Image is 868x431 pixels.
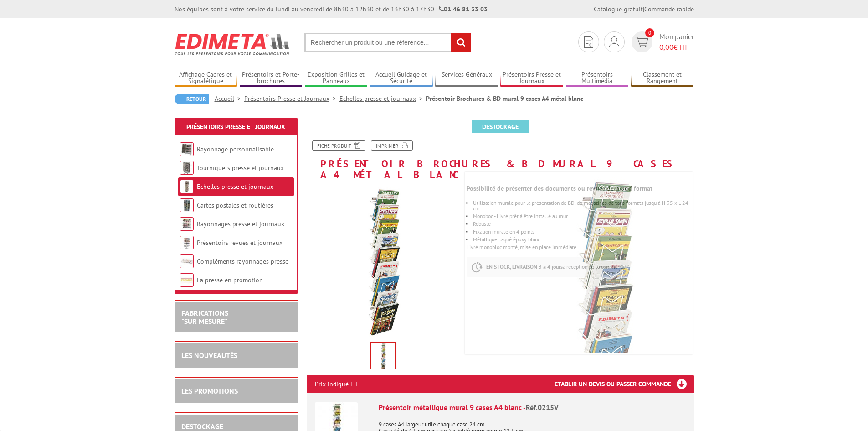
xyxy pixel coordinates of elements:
a: devis rapide 0 Mon panier 0,00€ HT [629,31,694,52]
a: LES NOUVEAUTÉS [181,351,237,360]
a: Rayonnages presse et journaux [197,220,284,228]
a: Commande rapide [644,5,694,13]
img: Compléments rayonnages presse [180,254,194,268]
a: Fiche produit [312,140,365,151]
span: Destockage [472,120,529,133]
a: Retour [175,94,209,104]
a: Tourniquets presse et journaux [197,164,284,172]
img: echelles_presse_0215v_1.jpg [371,343,395,371]
a: Cartes postales et routières [197,201,273,209]
a: Services Généraux [435,71,498,86]
a: Echelles presse et journaux [339,94,426,103]
img: Rayonnages presse et journaux [180,217,194,231]
a: FABRICATIONS"Sur Mesure" [181,308,228,326]
input: rechercher [451,33,471,52]
a: Rayonnage personnalisable [197,145,274,153]
img: devis rapide [584,36,593,48]
img: Cartes postales et routières [180,198,194,212]
a: Classement et Rangement [631,71,694,86]
p: Prix indiqué HT [315,375,358,393]
div: | [594,5,694,14]
a: Echelles presse et journaux [197,182,273,191]
img: devis rapide [609,36,619,47]
span: Réf.0215V [526,403,559,412]
a: Présentoirs Presse et Journaux [186,123,285,131]
img: Tourniquets presse et journaux [180,161,194,175]
a: La presse en promotion [197,276,263,284]
a: Présentoirs Multimédia [566,71,629,86]
a: Présentoirs Presse et Journaux [244,94,339,103]
a: Compléments rayonnages presse [197,257,288,265]
a: Exposition Grilles et Panneaux [305,71,368,86]
img: Edimeta [175,27,291,61]
a: Accueil Guidage et Sécurité [370,71,433,86]
span: Mon panier [659,31,694,52]
h3: Etablir un devis ou passer commande [555,375,694,393]
li: Présentoir Brochures & BD mural 9 cases A4 métal blanc [426,94,583,103]
div: Présentoir métallique mural 9 cases A4 blanc - [379,402,686,413]
a: DESTOCKAGE [181,422,223,431]
span: 0 [645,28,654,37]
a: Présentoirs revues et journaux [197,239,282,247]
a: Accueil [215,94,244,103]
a: LES PROMOTIONS [181,386,238,395]
a: Affichage Cadres et Signalétique [175,71,237,86]
img: La presse en promotion [180,273,194,287]
img: Echelles presse et journaux [180,180,194,193]
span: 0,00 [659,42,673,52]
img: Rayonnage personnalisable [180,142,194,156]
a: Catalogue gratuit [594,5,643,13]
img: devis rapide [635,37,648,47]
span: € HT [659,42,694,52]
a: Présentoirs Presse et Journaux [500,71,563,86]
div: Nos équipes sont à votre service du lundi au vendredi de 8h30 à 12h30 et de 13h30 à 17h30 [175,5,488,14]
strong: 01 46 81 33 03 [439,5,488,13]
img: echelles_presse_0215v_1.jpg [307,185,460,338]
input: Rechercher un produit ou une référence... [304,33,471,52]
a: Imprimer [371,140,413,151]
a: Présentoirs et Porte-brochures [240,71,303,86]
img: Présentoirs revues et journaux [180,236,194,249]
